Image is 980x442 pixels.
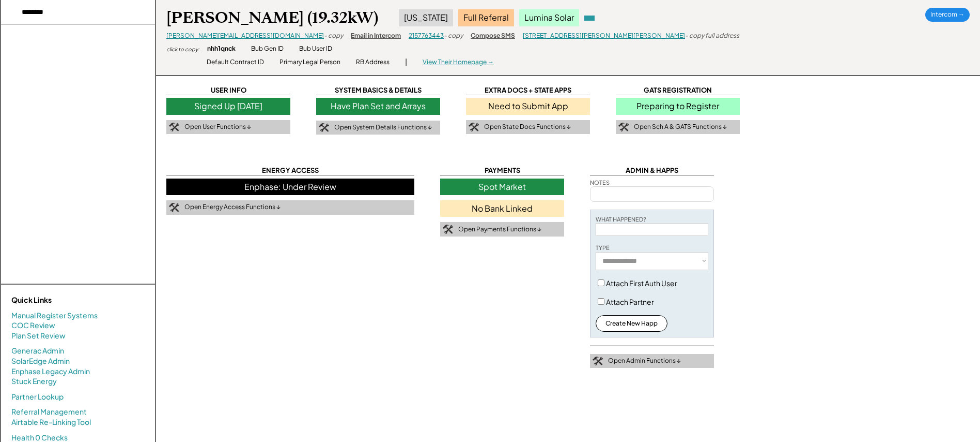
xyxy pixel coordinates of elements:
a: 2157763443 [409,32,444,39]
div: Bub User ID [299,45,332,53]
div: Quick Links [11,295,115,305]
a: Partner Lookup [11,392,64,402]
div: Compose SMS [471,32,515,40]
a: Enphase Legacy Admin [11,366,90,377]
div: USER INFO [166,85,290,95]
img: tool-icon.png [469,123,479,132]
div: - copy [324,32,343,40]
a: Manual Register Systems [11,311,98,321]
img: tool-icon.png [618,123,629,132]
div: Bub Gen ID [251,45,284,53]
div: Open Energy Access Functions ↓ [184,203,281,212]
div: Have Plan Set and Arrays [316,98,440,114]
div: NOTES [590,179,610,186]
div: Open Sch A & GATS Functions ↓ [634,123,727,131]
div: RB Address [356,58,390,67]
div: [US_STATE] [399,9,453,26]
div: Full Referral [458,9,514,26]
a: [STREET_ADDRESS][PERSON_NAME][PERSON_NAME] [523,32,685,39]
div: Open State Docs Functions ↓ [484,123,571,131]
div: View Their Homepage → [423,58,494,67]
div: Lumina Solar [519,9,579,26]
label: Attach First Auth User [606,278,677,288]
div: Intercom → [925,8,970,22]
a: COC Review [11,320,55,331]
div: WHAT HAPPENED? [596,215,646,223]
a: Plan Set Review [11,331,66,341]
div: Open Payments Functions ↓ [458,225,541,234]
div: Enphase: Under Review [166,179,414,195]
div: Primary Legal Person [279,58,340,67]
div: ENERGY ACCESS [166,166,414,175]
div: EXTRA DOCS + STATE APPS [466,85,590,95]
div: | [405,57,407,67]
a: SolarEdge Admin [11,356,70,366]
div: Signed Up [DATE] [166,98,290,114]
a: Airtable Re-Linking Tool [11,417,91,428]
img: tool-icon.png [319,123,329,132]
div: nhh1qnck [207,45,236,53]
div: Spot Market [440,179,564,195]
label: Attach Partner [606,297,654,306]
div: Open System Details Functions ↓ [334,123,432,132]
div: - copy [444,32,463,40]
div: - copy full address [685,32,739,40]
div: Open Admin Functions ↓ [608,357,681,365]
div: Email in Intercom [351,32,401,40]
div: TYPE [596,244,610,252]
div: GATS REGISTRATION [616,85,740,95]
div: click to copy: [166,46,199,53]
img: tool-icon.png [443,225,453,234]
div: Preparing to Register [616,98,740,114]
div: Default Contract ID [207,58,264,67]
a: Stuck Energy [11,376,57,387]
img: tool-icon.png [169,203,179,212]
img: tool-icon.png [169,123,179,132]
div: SYSTEM BASICS & DETAILS [316,85,440,95]
img: tool-icon.png [593,357,603,366]
div: Open User Functions ↓ [184,123,251,131]
div: No Bank Linked [440,200,564,217]
a: [PERSON_NAME][EMAIL_ADDRESS][DOMAIN_NAME] [166,32,324,39]
a: Referral Management [11,407,87,417]
button: Create New Happ [596,315,667,332]
div: [PERSON_NAME] (19.32kW) [166,8,378,28]
div: ADMIN & HAPPS [590,166,714,175]
div: Need to Submit App [466,98,590,114]
a: Generac Admin [11,346,64,356]
div: PAYMENTS [440,166,564,175]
